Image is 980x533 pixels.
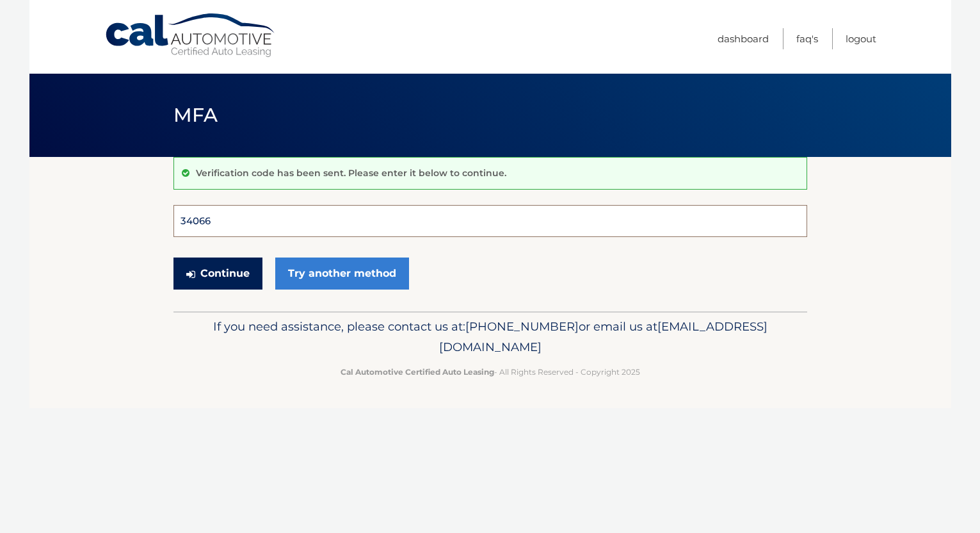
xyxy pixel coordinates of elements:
[173,103,218,127] span: MFA
[196,167,506,179] p: Verification code has been sent. Please enter it below to continue.
[796,28,818,49] a: FAQ's
[341,367,494,377] strong: Cal Automotive Certified Auto Leasing
[846,28,876,49] a: Logout
[718,28,769,49] a: Dashboard
[182,365,799,379] p: - All Rights Reserved - Copyright 2025
[173,205,807,237] input: Verification Code
[439,319,767,354] span: [EMAIL_ADDRESS][DOMAIN_NAME]
[275,258,409,290] a: Try another method
[465,319,579,334] span: [PHONE_NUMBER]
[104,13,277,58] a: Cal Automotive
[173,258,262,290] button: Continue
[182,316,799,357] p: If you need assistance, please contact us at: or email us at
